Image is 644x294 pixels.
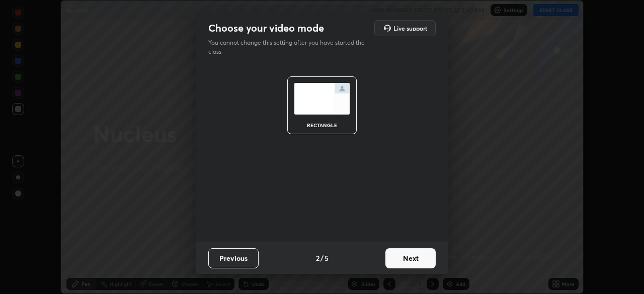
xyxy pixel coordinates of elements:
[294,83,350,115] img: normalScreenIcon.ae25ed63.svg
[302,123,342,128] div: rectangle
[385,248,436,268] button: Next
[208,22,324,35] h2: Choose your video mode
[316,253,319,263] h4: 2
[208,248,259,268] button: Previous
[393,25,427,31] h5: Live support
[320,253,324,263] h4: /
[208,38,371,56] p: You cannot change this setting after you have started the class
[325,253,329,263] h4: 5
